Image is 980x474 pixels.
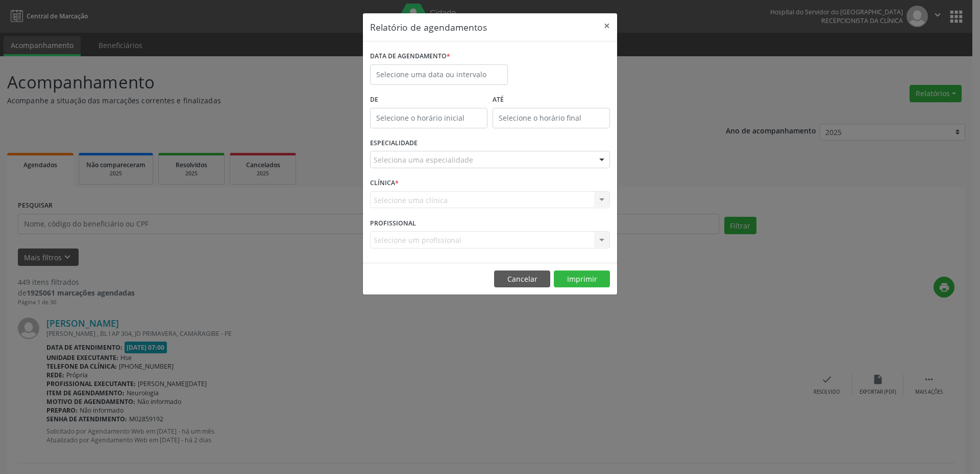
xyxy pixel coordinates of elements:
[374,154,473,165] span: Seleciona uma especialidade
[370,215,416,231] label: PROFISSIONAL
[597,13,617,38] button: Close
[370,136,418,151] label: ESPECIALIDADE
[370,49,450,64] label: DATA DE AGENDAMENTO
[370,92,487,108] label: De
[493,108,610,128] input: Selecione o horário final
[370,108,487,128] input: Selecione o horário inicial
[554,270,610,288] button: Imprimir
[494,270,550,288] button: Cancelar
[493,92,610,108] label: ATÉ
[370,20,487,34] h5: Relatório de agendamentos
[370,64,508,85] input: Selecione uma data ou intervalo
[370,175,399,191] label: CLÍNICA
